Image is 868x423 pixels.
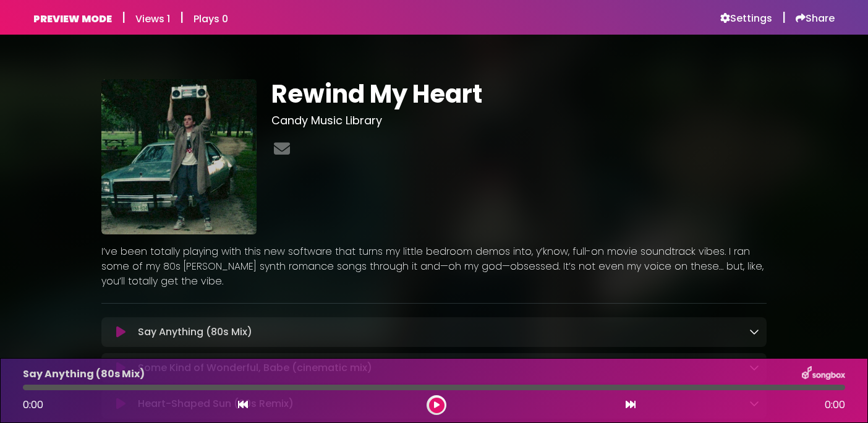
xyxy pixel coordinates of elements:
[271,79,767,109] h1: Rewind My Heart
[101,244,767,289] p: I’ve been totally playing with this new software that turns my little bedroom demos into, y’know,...
[122,10,126,25] h5: |
[271,114,767,127] h3: Candy Music Library
[796,12,835,25] a: Share
[135,13,170,25] h6: Views 1
[101,79,257,234] img: A8trLpnATcGuCrfaRj8b
[782,10,786,25] h5: |
[138,325,252,340] p: Say Anything (80s Mix)
[720,12,772,25] a: Settings
[180,10,184,25] h5: |
[802,366,845,382] img: songbox-logo-white.png
[33,13,112,25] h6: PREVIEW MODE
[825,398,845,412] span: 0:00
[194,13,228,25] h6: Plays 0
[23,398,43,412] span: 0:00
[23,367,145,382] p: Say Anything (80s Mix)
